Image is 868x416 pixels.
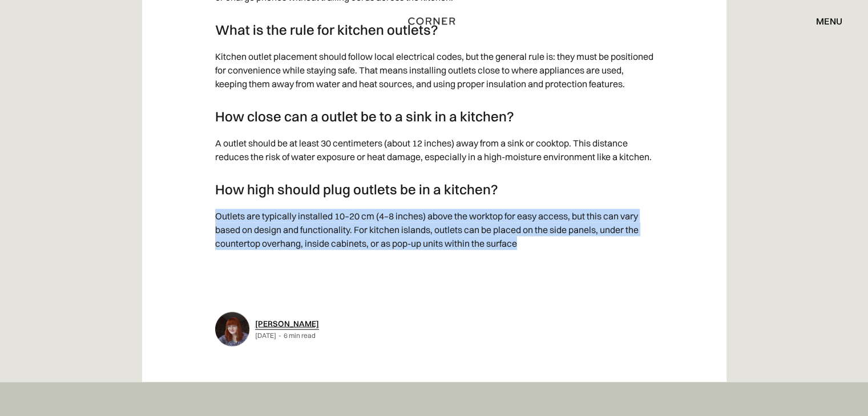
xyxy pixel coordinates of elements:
a: [PERSON_NAME] [255,319,319,329]
p: ‍ [215,256,653,281]
div: menu [816,17,842,26]
div: [DATE] [255,331,276,340]
div: menu [805,11,842,31]
h3: How high should plug outlets be in a kitchen? [215,181,653,198]
div: 6 min read [284,331,316,340]
a: home [403,14,466,28]
h3: How close can a outlet be to a sink in a kitchen? [215,108,653,125]
p: A outlet should be at least 30 centimeters (about 12 inches) away from a sink or cooktop. This di... [215,130,653,169]
p: Kitchen outlet placement should follow local electrical codes, but the general rule is: they must... [215,44,653,96]
p: Outlets are typically installed 10–20 cm (4–8 inches) above the worktop for easy access, but this... [215,203,653,256]
div: - [278,331,281,340]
